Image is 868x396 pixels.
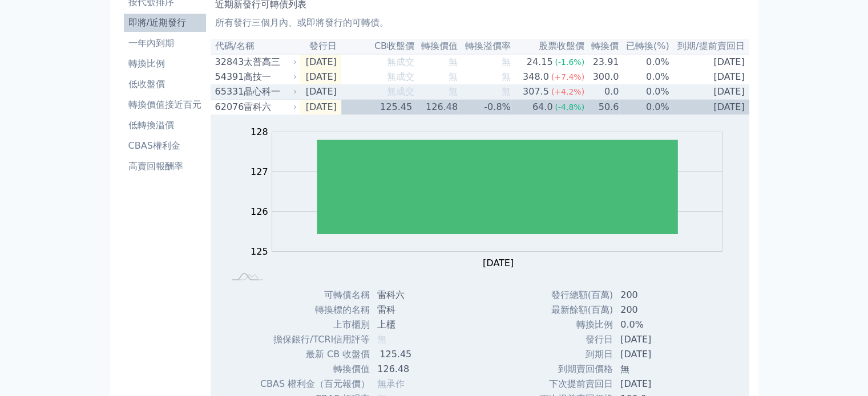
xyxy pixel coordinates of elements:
span: (-4.8%) [555,103,584,112]
span: 無 [449,71,458,82]
td: [DATE] [670,84,749,100]
th: 轉換價值 [415,39,458,54]
tspan: [DATE] [483,258,514,268]
td: 雷科六 [370,288,441,303]
span: (+4.2%) [551,87,584,96]
tspan: 125 [251,246,268,257]
div: 307.5 [520,85,551,99]
td: 0.0% [619,84,669,100]
div: 62076 [215,100,241,114]
td: 0.0% [619,54,669,70]
td: 雷科 [370,303,441,317]
li: 低轉換溢價 [124,119,206,132]
td: 最新 CB 收盤價 [260,347,370,362]
div: 125.45 [378,100,414,114]
a: CBAS權利金 [124,137,206,155]
span: (+7.4%) [551,72,584,81]
td: [DATE] [613,332,700,347]
td: 300.0 [585,70,619,84]
th: 代碼/名稱 [211,39,300,54]
th: CB收盤價 [341,39,415,54]
td: 擔保銀行/TCRI信用評等 [260,332,370,347]
a: 一年內到期 [124,34,206,52]
div: 雷科六 [244,100,295,114]
span: 無成交 [387,71,414,82]
td: 上櫃 [370,317,441,332]
th: 到期/提前賣回日 [670,39,749,54]
td: 0.0% [613,317,700,332]
div: 24.15 [524,55,555,69]
div: 太普高三 [244,55,295,69]
tspan: 128 [251,126,268,137]
a: 即將/近期發行 [124,14,206,32]
td: 無 [613,362,700,377]
span: 無成交 [387,86,414,97]
td: [DATE] [670,54,749,70]
th: 轉換價 [585,39,619,54]
li: 轉換價值接近百元 [124,98,206,112]
p: 所有發行三個月內、或即將發行的可轉債。 [215,16,745,30]
td: CBAS 權利金（百元報價） [260,377,370,391]
td: 轉換標的名稱 [260,303,370,317]
span: 無 [449,56,458,67]
td: 200 [613,303,700,317]
td: [DATE] [670,100,749,115]
th: 已轉換(%) [619,39,669,54]
div: 64.0 [530,100,555,114]
th: 轉換溢價率 [458,39,511,54]
span: 無 [502,56,511,67]
span: 無 [502,71,511,82]
tspan: 127 [251,166,268,177]
td: 可轉債名稱 [260,288,370,303]
th: 股票收盤價 [511,39,585,54]
a: 轉換價值接近百元 [124,96,206,114]
td: 0.0% [619,100,669,115]
td: [DATE] [613,347,700,362]
td: 50.6 [585,100,619,115]
g: Chart [237,126,739,268]
li: 低收盤價 [124,77,206,91]
td: 發行日 [539,332,613,347]
td: 轉換比例 [539,317,613,332]
span: 無 [502,86,511,97]
li: 一年內到期 [124,36,206,50]
a: 低收盤價 [124,75,206,93]
td: 126.48 [370,362,441,377]
td: [DATE] [300,84,341,100]
td: [DATE] [613,377,700,391]
td: [DATE] [300,70,341,84]
tspan: 126 [251,206,268,217]
td: [DATE] [300,54,341,70]
div: 32843 [215,55,241,69]
td: 上市櫃別 [260,317,370,332]
td: 發行總額(百萬) [539,288,613,303]
td: 到期日 [539,347,613,362]
li: 即將/近期發行 [124,16,206,30]
div: 晶心科一 [244,85,295,99]
td: 126.48 [415,100,458,115]
td: 最新餘額(百萬) [539,303,613,317]
span: 無 [377,334,386,345]
span: 無承作 [377,378,405,389]
td: 200 [613,288,700,303]
li: 高賣回報酬率 [124,160,206,173]
div: 65331 [215,85,241,99]
li: CBAS權利金 [124,139,206,153]
a: 高賣回報酬率 [124,157,206,175]
div: 高技一 [244,70,295,84]
span: 無成交 [387,56,414,67]
td: [DATE] [670,70,749,84]
td: 0.0 [585,84,619,100]
td: -0.8% [458,100,511,115]
li: 轉換比例 [124,57,206,71]
td: 到期賣回價格 [539,362,613,377]
div: 125.45 [377,348,414,361]
div: 54391 [215,70,241,84]
g: Series [317,140,677,234]
a: 轉換比例 [124,55,206,73]
td: 轉換價值 [260,362,370,377]
span: (-1.6%) [555,58,584,67]
td: 23.91 [585,54,619,70]
th: 發行日 [300,39,341,54]
a: 低轉換溢價 [124,116,206,134]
